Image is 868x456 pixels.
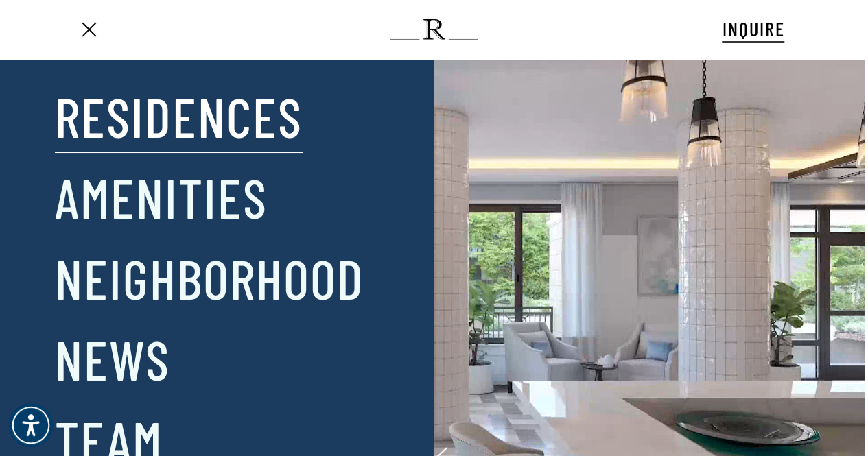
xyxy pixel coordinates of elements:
a: Residences [55,80,303,152]
a: INQUIRE [722,16,784,43]
img: The Regent [390,19,478,40]
span: INQUIRE [722,17,784,40]
a: Neighborhood [55,242,364,313]
a: Navigation Menu [77,23,100,37]
div: Accessibility Menu [9,403,53,447]
a: Amenities [55,161,268,232]
a: News [55,323,170,394]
